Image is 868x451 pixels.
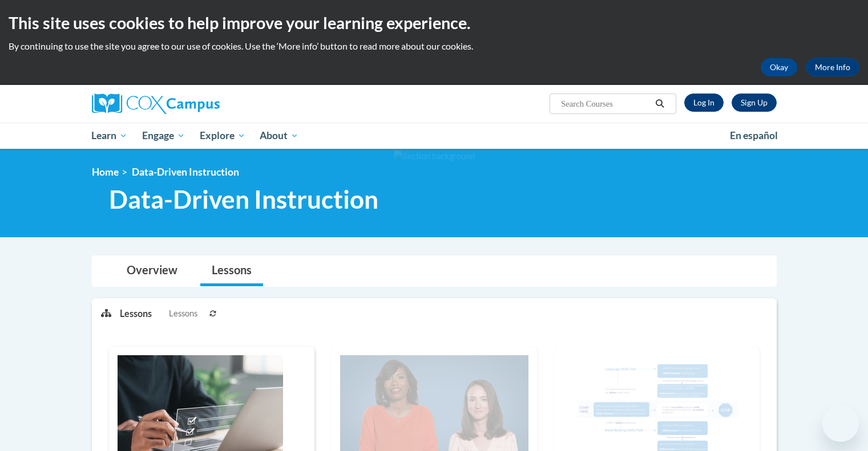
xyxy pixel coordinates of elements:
[252,123,306,149] a: About
[200,129,245,143] span: Explore
[132,166,239,178] span: Data-Driven Instruction
[120,307,152,320] p: Lessons
[655,100,665,108] i: 
[192,123,253,149] a: Explore
[394,150,475,162] img: Section background
[115,256,189,286] a: Overview
[732,94,777,112] a: Register
[761,58,797,76] button: Okay
[92,166,119,178] a: Home
[651,97,668,111] button: Search
[200,256,263,286] a: Lessons
[135,123,192,149] a: Engage
[260,129,298,143] span: About
[109,184,378,214] span: Data-Driven Instruction
[142,129,185,143] span: Engage
[169,307,197,320] span: Lessons
[722,124,785,148] a: En español
[92,94,309,114] a: Cox Campus
[560,97,651,111] input: Search Courses
[84,123,135,149] a: Learn
[684,94,724,112] a: Log In
[91,129,127,143] span: Learn
[822,405,859,442] iframe: Button to launch messaging window
[806,58,859,76] a: More Info
[9,40,859,52] p: By continuing to use the site you agree to our use of cookies. Use the ‘More info’ button to read...
[92,94,220,114] img: Cox Campus
[75,123,794,149] div: Main menu
[730,129,778,141] span: En español
[9,11,859,34] h2: This site uses cookies to help improve your learning experience.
